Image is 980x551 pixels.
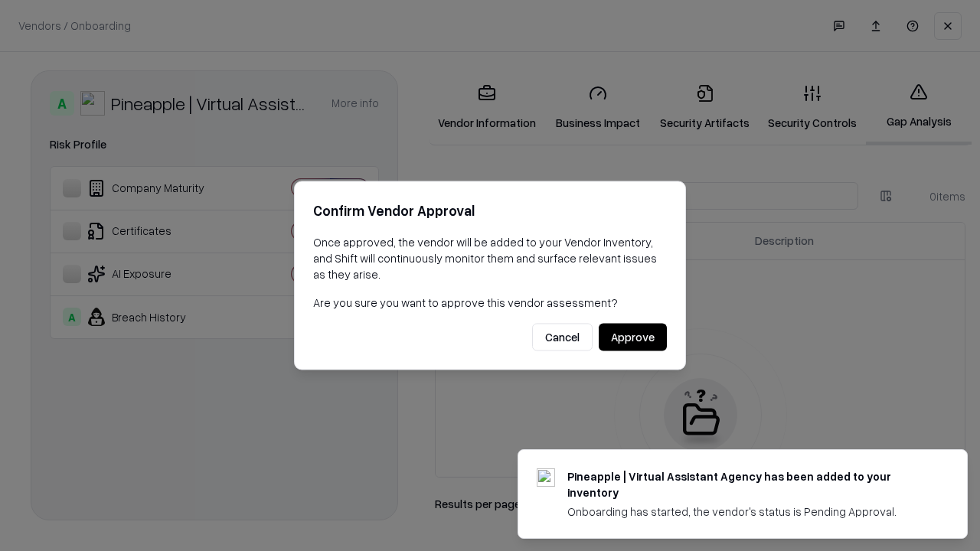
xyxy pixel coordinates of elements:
[567,468,930,500] div: Pineapple | Virtual Assistant Agency has been added to your inventory
[537,468,555,487] img: trypineapple.com
[567,504,930,520] div: Onboarding has started, the vendor's status is Pending Approval.
[532,324,593,351] button: Cancel
[313,234,667,282] p: Once approved, the vendor will be added to your Vendor Inventory, and Shift will continuously mon...
[599,324,667,351] button: Approve
[313,295,667,311] p: Are you sure you want to approve this vendor assessment?
[313,200,667,222] h2: Confirm Vendor Approval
